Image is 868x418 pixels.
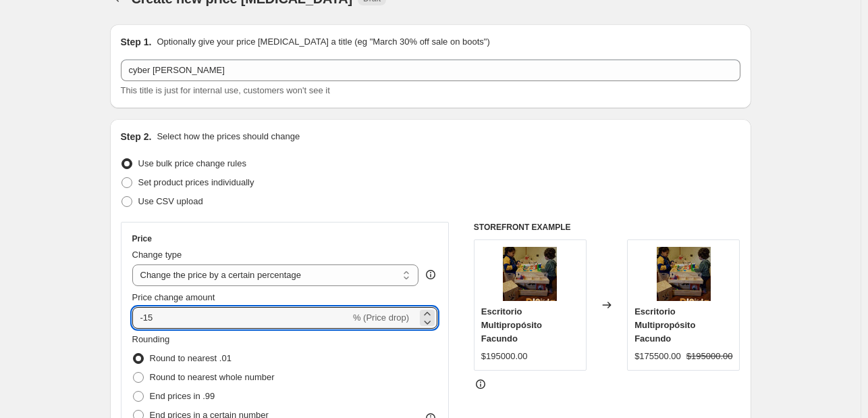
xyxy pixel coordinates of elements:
input: -15 [132,307,350,329]
span: This title is just for internal use, customers won't see it [121,85,330,95]
span: Round to nearest whole number [150,372,275,382]
span: Round to nearest .01 [150,353,232,363]
span: Change type [132,250,182,260]
img: 18275170_999599986842759_5305944567482994324_n_80x.jpg [657,247,711,301]
div: $195000.00 [481,350,528,363]
div: help [424,268,437,281]
div: $175500.00 [634,350,681,363]
span: Escritorio Multipropósito Facundo [634,306,695,344]
span: Use CSV upload [138,196,203,206]
span: % (Price drop) [353,312,409,323]
input: 30% off holiday sale [121,60,740,81]
span: Rounding [132,334,170,344]
span: Set product prices individually [138,177,254,187]
p: Optionally give your price [MEDICAL_DATA] a title (eg "March 30% off sale on boots") [157,35,489,49]
strike: $195000.00 [686,350,733,363]
p: Select how the prices should change [157,130,300,143]
span: Price change amount [132,292,215,302]
h3: Price [132,233,152,244]
h2: Step 1. [121,35,152,49]
span: End prices in .99 [150,391,215,401]
span: Use bulk price change rules [138,158,246,168]
span: Escritorio Multipropósito Facundo [481,306,542,344]
img: 18275170_999599986842759_5305944567482994324_n_80x.jpg [503,247,557,301]
h2: Step 2. [121,130,152,143]
h6: STOREFRONT EXAMPLE [474,222,740,233]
